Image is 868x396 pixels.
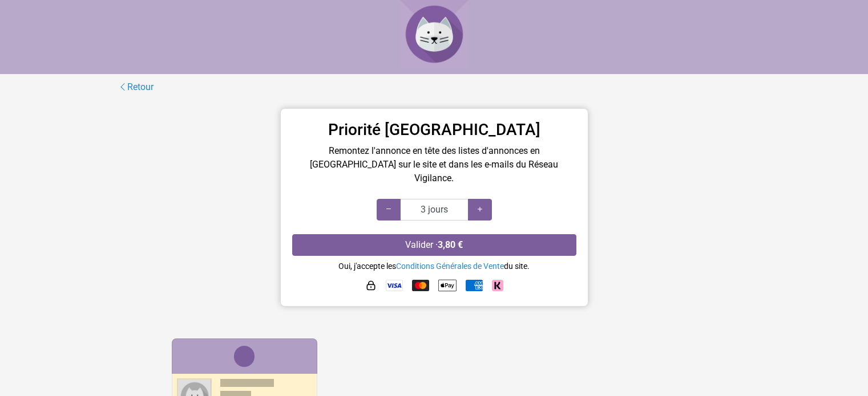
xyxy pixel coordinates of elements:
[292,234,576,256] button: Valider ·3,80 €
[338,262,530,271] small: Oui, j'accepte les du site.
[292,120,576,140] h3: Priorité [GEOGRAPHIC_DATA]
[118,80,154,95] a: Retour
[396,262,504,271] a: Conditions Générales de Vente
[438,239,463,250] strong: 3,80 €
[466,280,483,291] img: American Express
[492,280,503,291] img: Klarna
[412,280,429,291] img: Mastercard
[386,280,403,291] img: Visa
[438,276,457,295] img: Apple Pay
[292,144,576,185] p: Remontez l'annonce en tête des listes d'annonces en [GEOGRAPHIC_DATA] sur le site et dans les e-m...
[365,280,377,291] img: HTTPS : paiement sécurisé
